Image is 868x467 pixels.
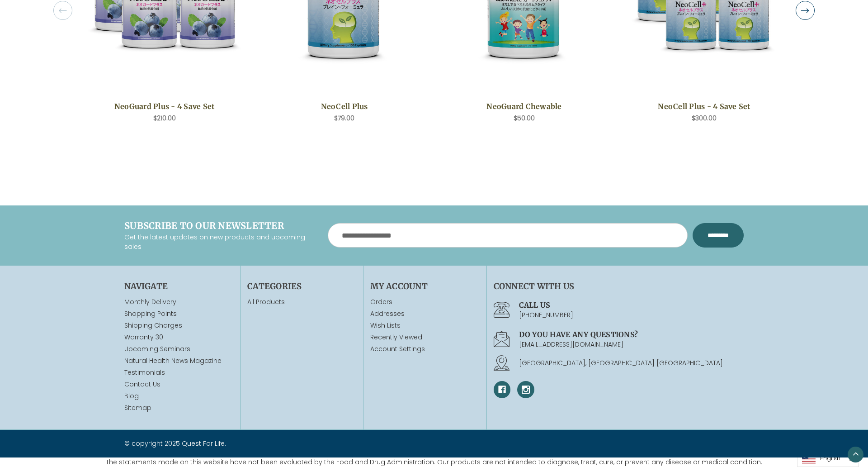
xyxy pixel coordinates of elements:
[124,368,165,377] a: Testimonials
[519,300,744,310] h4: Call us
[153,114,176,123] span: $210.00
[631,101,778,112] a: NeoCell Plus - 4 Save Set
[271,101,418,112] a: NeoCell Plus
[334,114,354,123] span: $79.00
[124,333,163,342] a: Warranty 30
[370,309,479,319] a: Addresses
[519,310,573,319] a: [PHONE_NUMBER]
[370,321,479,330] a: Wish Lists
[124,297,176,306] a: Monthly Delivery
[247,280,356,292] h4: Categories
[692,114,717,123] span: $300.00
[370,297,479,307] a: Orders
[519,340,623,349] a: [EMAIL_ADDRESS][DOMAIN_NAME]
[124,233,314,252] p: Get the latest updates on new products and upcoming sales
[370,280,479,292] h4: My Account
[124,219,314,233] h4: Subscribe to our newsletter
[124,321,182,330] a: Shipping Charges
[124,403,151,412] a: Sitemap
[519,329,744,340] h4: Do you have any questions?
[124,280,233,292] h4: Navigate
[370,333,479,342] a: Recently Viewed
[124,391,139,400] a: Blog
[451,101,598,112] a: NeoGuard Chewable
[124,439,427,448] p: © copyright 2025 Quest For Life.
[91,101,238,112] a: NeoGuard Plus - 4 Save Set
[124,380,160,389] a: Contact Us
[796,1,815,20] button: Go to slide 2 of 2
[124,309,177,318] a: Shopping Points
[124,344,190,353] a: Upcoming Seminars
[519,358,744,368] p: [GEOGRAPHIC_DATA], [GEOGRAPHIC_DATA] [GEOGRAPHIC_DATA]
[106,457,762,467] p: The statements made on this website have not been evaluated by the Food and Drug Administration. ...
[370,344,479,354] a: Account Settings
[514,114,535,123] span: $50.00
[247,297,285,306] a: All Products
[53,1,72,20] button: Go to slide 2 of 2
[494,280,744,292] h4: Connect With Us
[124,356,222,365] a: Natural Health News Magazine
